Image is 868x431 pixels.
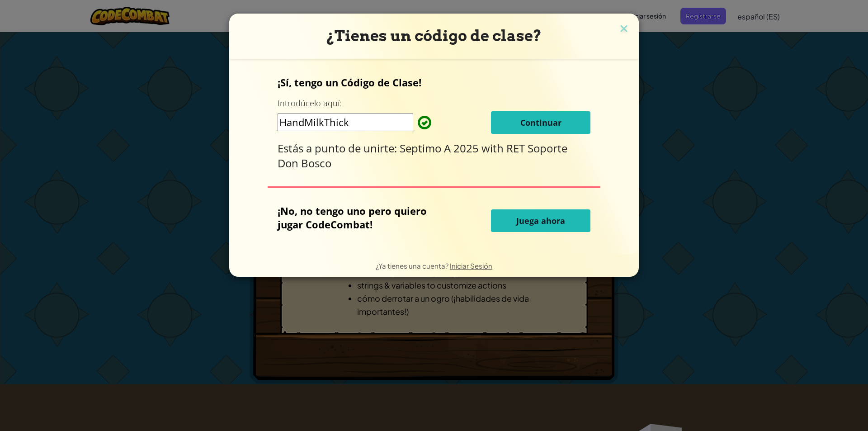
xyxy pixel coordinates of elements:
[326,27,542,45] span: ¿Tienes un código de clase?
[618,23,630,36] img: close icon
[481,141,506,156] span: with
[491,111,590,134] button: Continuar
[278,204,446,231] p: ¡No, no tengo uno pero quiero jugar CodeCombat!
[278,141,400,156] span: Estás a punto de unirte:
[450,261,492,270] a: Iniciar Sesión
[516,215,565,226] span: Juega ahora
[278,141,567,171] span: RET Soporte Don Bosco
[520,117,561,128] span: Continuar
[376,261,450,270] span: ¿Ya tienes una cuenta?
[491,209,590,232] button: Juega ahora
[278,76,591,89] p: ¡Sí, tengo un Código de Clase!
[400,141,481,156] span: Septimo A 2025
[278,98,341,109] label: Introdúcelo aquí:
